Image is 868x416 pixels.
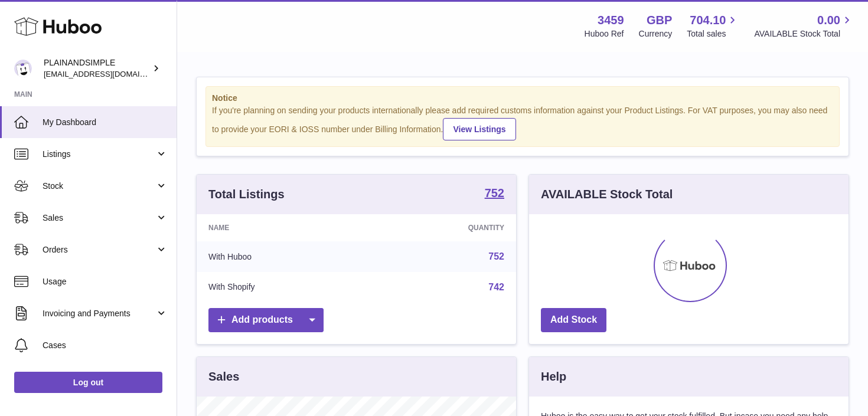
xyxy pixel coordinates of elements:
h3: Total Listings [208,186,285,202]
span: Invoicing and Payments [43,308,155,319]
td: With Shopify [197,272,369,303]
span: 0.00 [817,12,840,28]
span: Cases [43,340,168,351]
span: AVAILABLE Stock Total [754,28,854,40]
a: Add Stock [541,308,606,332]
a: 752 [488,251,504,261]
a: View Listings [443,118,515,140]
h3: Help [541,369,566,385]
span: My Dashboard [43,117,168,128]
span: Total sales [687,28,739,40]
span: Sales [43,212,155,224]
a: 752 [485,187,504,201]
span: Listings [43,149,155,160]
strong: Notice [212,93,833,104]
td: With Huboo [197,241,369,272]
a: Add products [208,308,324,332]
img: duco@plainandsimple.com [14,60,32,77]
div: Currency [639,28,673,40]
span: Usage [43,276,168,287]
strong: GBP [647,12,672,28]
div: Huboo Ref [585,28,624,40]
a: 0.00 AVAILABLE Stock Total [754,12,854,40]
span: Orders [43,244,155,256]
span: 704.10 [690,12,726,28]
strong: 3459 [598,12,624,28]
h3: AVAILABLE Stock Total [541,186,673,202]
strong: 752 [485,187,504,199]
a: 704.10 Total sales [687,12,739,40]
div: If you're planning on sending your products internationally please add required customs informati... [212,105,833,140]
a: 742 [488,282,504,292]
span: Stock [43,181,155,192]
span: [EMAIL_ADDRESS][DOMAIN_NAME] [44,69,174,78]
a: Log out [14,372,162,393]
th: Quantity [369,214,516,241]
th: Name [197,214,369,241]
h3: Sales [208,369,239,385]
div: PLAINANDSIMPLE [44,57,150,80]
